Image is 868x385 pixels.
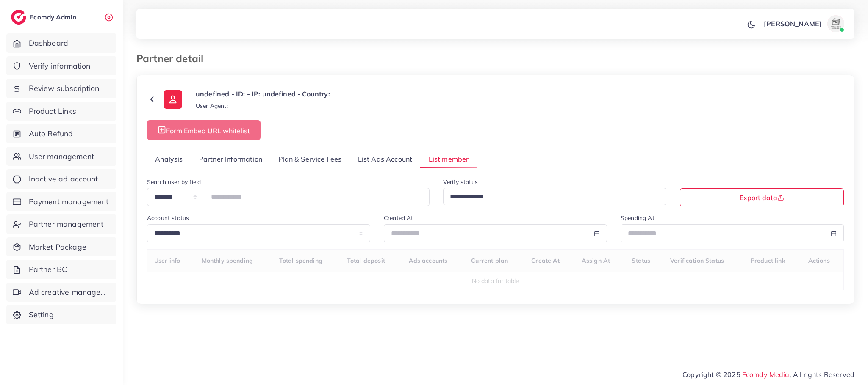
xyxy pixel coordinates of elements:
[29,242,86,253] span: Market Package
[147,178,201,186] label: Search user by field
[6,147,116,166] a: User management
[384,214,413,222] label: Created At
[742,370,790,379] a: Ecomdy Media
[759,15,848,32] a: [PERSON_NAME]avatar
[164,90,182,109] img: ic-user-info.36bf1079.svg
[621,214,654,222] label: Spending At
[29,219,104,230] span: Partner management
[29,173,98,184] span: Inactive ad account
[6,56,116,76] a: Verify information
[6,283,116,302] a: Ad creative management
[196,89,330,99] p: undefined - ID: - IP: undefined - Country:
[827,15,844,32] img: avatar
[790,369,854,379] span: , All rights Reserved
[6,33,116,53] a: Dashboard
[147,214,189,222] label: Account status
[350,150,421,168] a: List Ads Account
[147,120,261,140] button: Form Embed URL whitelist
[680,188,844,206] button: Export data
[136,52,210,65] h3: Partner detail
[29,151,94,162] span: User management
[30,13,78,21] h2: Ecomdy Admin
[764,19,822,29] p: [PERSON_NAME]
[6,192,116,212] a: Payment management
[147,150,191,168] a: Analysis
[29,60,91,71] span: Verify information
[11,10,26,25] img: logo
[740,194,784,201] span: Export data
[6,102,116,121] a: Product Links
[29,309,54,320] span: Setting
[420,150,477,168] a: List member
[6,260,116,279] a: Partner BC
[447,190,655,203] input: Search for option
[29,128,73,139] span: Auto Refund
[443,188,666,205] div: Search for option
[191,150,270,168] a: Partner Information
[29,264,67,275] span: Partner BC
[6,124,116,143] a: Auto Refund
[270,150,349,168] a: Plan & Service Fees
[443,178,478,186] label: Verify status
[6,169,116,189] a: Inactive ad account
[6,79,116,98] a: Review subscription
[29,196,109,207] span: Payment management
[29,83,100,94] span: Review subscription
[6,305,116,324] a: Setting
[29,106,76,117] span: Product Links
[6,237,116,257] a: Market Package
[6,214,116,234] a: Partner management
[29,287,110,298] span: Ad creative management
[196,102,228,110] small: User Agent:
[11,10,78,25] a: logoEcomdy Admin
[29,38,68,49] span: Dashboard
[682,369,854,379] span: Copyright © 2025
